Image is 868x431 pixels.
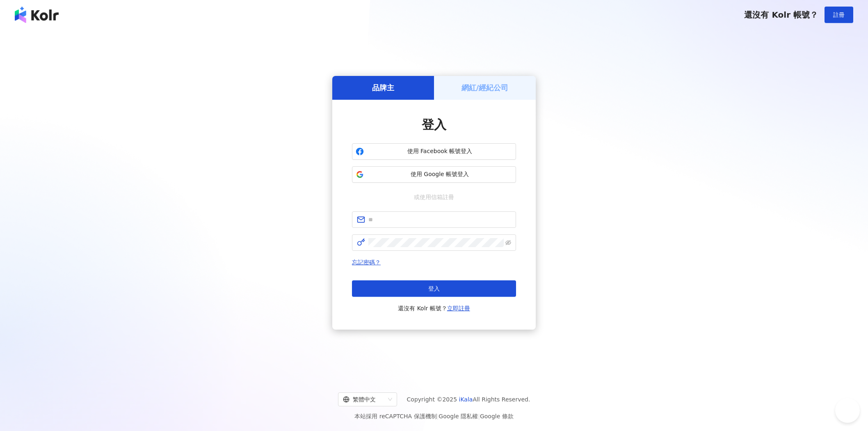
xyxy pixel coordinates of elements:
[447,305,470,312] a: 立即註冊
[343,393,385,406] div: 繁體中文
[422,117,446,132] span: 登入
[505,240,511,245] span: eye-invisible
[372,83,394,93] h5: 品牌主
[478,413,480,420] span: |
[15,7,59,23] img: logo
[352,280,516,297] button: 登入
[408,193,460,202] span: 或使用信箱註冊
[437,413,439,420] span: |
[835,398,860,423] iframe: Help Scout Beacon - Open
[352,166,516,183] button: 使用 Google 帳號登入
[480,413,514,420] a: Google 條款
[407,394,530,404] span: Copyright © 2025 All Rights Reserved.
[352,259,381,266] a: 忘記密碼？
[367,147,512,156] span: 使用 Facebook 帳號登入
[833,11,845,18] span: 註冊
[428,285,440,292] span: 登入
[825,7,853,23] button: 註冊
[367,170,512,179] span: 使用 Google 帳號登入
[461,83,509,93] h5: 網紅/經紀公司
[352,143,516,160] button: 使用 Facebook 帳號登入
[459,396,473,403] a: iKala
[744,10,818,20] span: 還沒有 Kolr 帳號？
[439,413,478,420] a: Google 隱私權
[398,303,470,313] span: 還沒有 Kolr 帳號？
[354,411,513,421] span: 本站採用 reCAPTCHA 保護機制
